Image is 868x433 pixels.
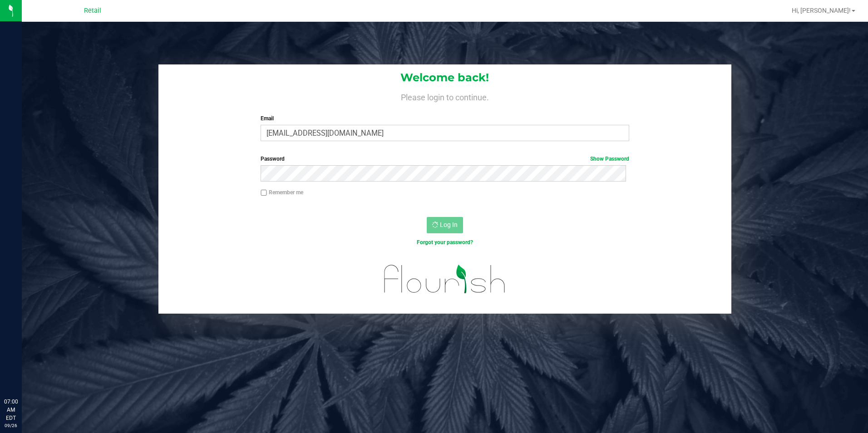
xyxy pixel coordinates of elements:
h1: Welcome back! [158,72,732,84]
span: Log In [440,221,458,228]
button: Log In [427,217,463,233]
img: flourish_logo.svg [373,256,517,302]
span: Password [261,156,285,162]
a: Forgot your password? [417,239,473,246]
p: 07:00 AM EDT [4,398,18,422]
h4: Please login to continue. [158,91,732,102]
span: Hi, [PERSON_NAME]! [792,7,851,14]
label: Remember me [261,188,303,197]
label: Email [261,114,629,123]
input: Remember me [261,190,267,196]
a: Show Password [590,156,629,162]
span: Retail [84,7,101,15]
p: 09/26 [4,422,18,429]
